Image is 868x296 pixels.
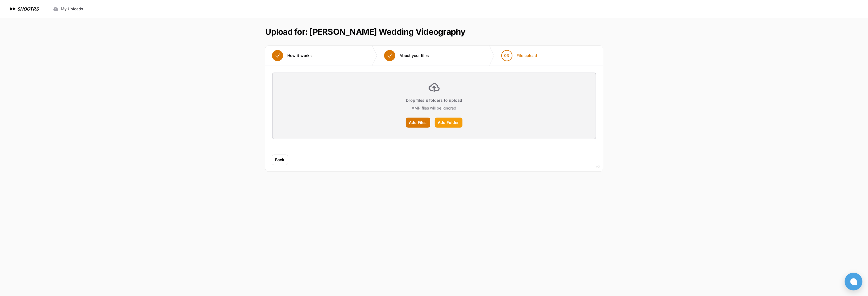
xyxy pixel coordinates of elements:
span: About your files [400,53,429,58]
button: Open chat window [845,273,862,290]
button: 03 File upload [495,46,544,66]
div: v2 [596,163,600,170]
label: Add Files [406,118,430,128]
span: File upload [517,53,537,58]
button: Back [272,155,288,165]
span: My Uploads [61,6,83,12]
span: How it works [288,53,312,58]
h1: Upload for: [PERSON_NAME] Wedding Videography [265,27,466,37]
p: Drop files & folders to upload [406,98,462,103]
span: 03 [504,53,509,58]
a: My Uploads [50,4,87,14]
span: Back [275,157,285,163]
p: XMP files will be ignored [412,105,456,111]
button: How it works [265,46,319,66]
img: SHOOTRS [9,6,17,12]
button: About your files [378,46,436,66]
a: SHOOTRS SHOOTRS [9,6,39,12]
h1: SHOOTRS [17,6,39,12]
label: Add Folder [435,118,462,128]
